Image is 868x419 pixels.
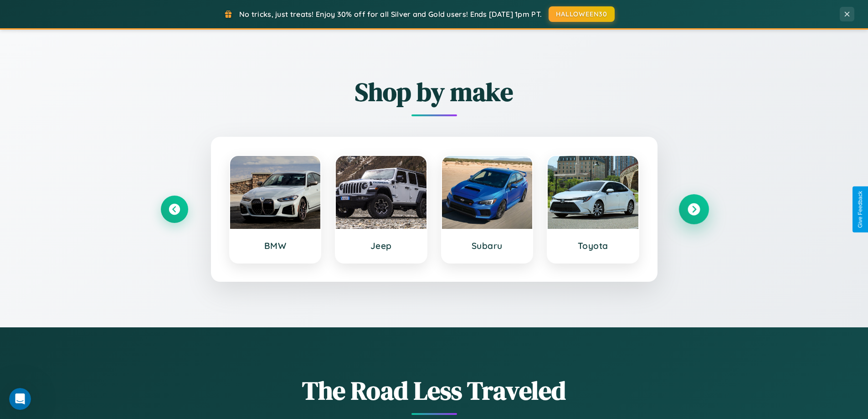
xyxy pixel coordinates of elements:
h1: The Road Less Traveled [161,373,708,408]
iframe: Intercom live chat [9,388,31,410]
h2: Shop by make [161,74,708,109]
span: No tricks, just treats! Enjoy 30% off for all Silver and Gold users! Ends [DATE] 1pm PT. [239,10,542,19]
h3: Subaru [451,240,524,251]
div: Give Feedback [857,191,863,228]
h3: Jeep [345,240,417,251]
h3: BMW [239,240,312,251]
button: HALLOWEEN30 [549,6,615,22]
h3: Toyota [557,240,629,251]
